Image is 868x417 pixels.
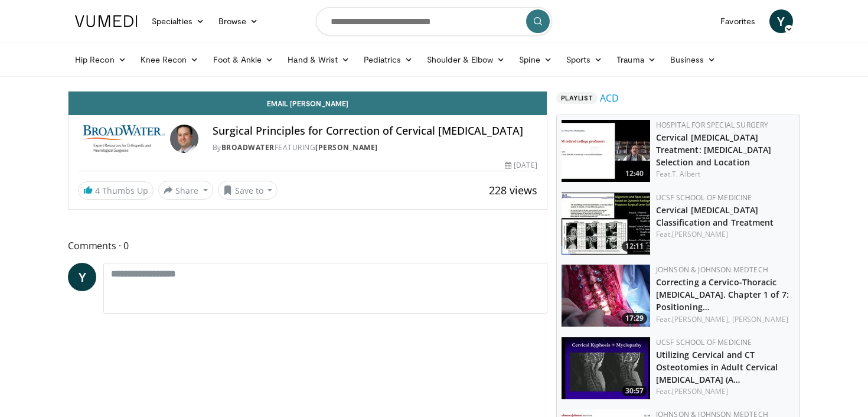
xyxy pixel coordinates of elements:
a: Sports [559,48,610,71]
span: 4 [95,185,100,196]
h4: Surgical Principles for Correction of Cervical [MEDICAL_DATA] [213,125,537,138]
a: Y [769,9,793,33]
a: 12:40 [562,120,650,182]
a: Specialties [145,9,211,33]
a: Y [68,263,96,291]
a: Business [663,48,723,71]
span: 228 views [489,183,537,197]
button: Save to [218,181,278,200]
a: Shoulder & Elbow [420,48,512,71]
a: T. Albert [672,169,700,179]
a: Hand & Wrist [280,48,357,71]
a: Foot & Ankle [206,48,281,71]
img: 33b67f90-d3f0-4188-b63c-5d58dbff4ac8.150x105_q85_crop-smart_upscale.jpg [562,265,650,327]
a: Johnson & Johnson MedTech [656,265,768,275]
a: Correcting a Cervico-Thoracic [MEDICAL_DATA]. Chapter 1 of 7: Positioning… [656,276,789,312]
a: 30:57 [562,337,650,399]
a: Favorites [713,9,762,33]
a: Email [PERSON_NAME] [68,92,547,115]
a: 4 Thumbs Up [78,181,154,200]
a: Browse [211,9,266,33]
a: [PERSON_NAME], [672,314,730,324]
div: Feat. [656,386,795,397]
a: [PERSON_NAME] [315,142,378,152]
img: 4b124c6c-99a1-4140-bff7-c4024b25f33b.150x105_q85_crop-smart_upscale.jpg [562,337,650,399]
a: [PERSON_NAME] [672,229,728,239]
a: UCSF School of Medicine [656,193,752,203]
span: 12:11 [622,241,647,252]
a: [PERSON_NAME] [732,314,788,324]
a: Hip Recon [68,48,133,71]
a: BroadWater [221,142,275,152]
div: Feat. [656,314,795,325]
input: Search topics, interventions [316,7,552,35]
span: Playlist [556,92,598,104]
a: Cervical [MEDICAL_DATA] Treatment: [MEDICAL_DATA] Selection and Location [656,132,772,168]
div: [DATE] [505,160,537,171]
a: 17:29 [562,265,650,327]
a: Spine [512,48,559,71]
img: 44da2db1-8bde-4325-9954-ba1a604fb07c.150x105_q85_crop-smart_upscale.jpg [562,193,650,255]
a: [PERSON_NAME] [672,386,728,396]
img: c936ddd5-f4b4-4e11-8729-0a654e328681.150x105_q85_crop-smart_upscale.jpg [562,120,650,182]
span: Comments 0 [68,238,547,253]
a: 12:11 [562,193,650,255]
a: UCSF School of Medicine [656,337,752,347]
a: Utilizing Cervical and CT Osteotomies in Adult Cervical [MEDICAL_DATA] (A… [656,349,778,385]
span: 12:40 [622,168,647,179]
div: By FEATURING [213,142,537,153]
div: Feat. [656,229,795,240]
img: VuMedi Logo [75,15,138,27]
a: Trauma [609,48,663,71]
span: 30:57 [622,386,647,396]
a: Knee Recon [133,48,206,71]
a: Cervical [MEDICAL_DATA] Classification and Treatment [656,204,774,228]
a: Pediatrics [357,48,420,71]
div: Feat. [656,169,795,180]
button: Share [158,181,213,200]
a: Hospital for Special Surgery [656,120,769,130]
a: ACD [600,91,619,105]
img: Avatar [170,125,198,153]
img: BroadWater [78,125,165,153]
span: 17:29 [622,313,647,324]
